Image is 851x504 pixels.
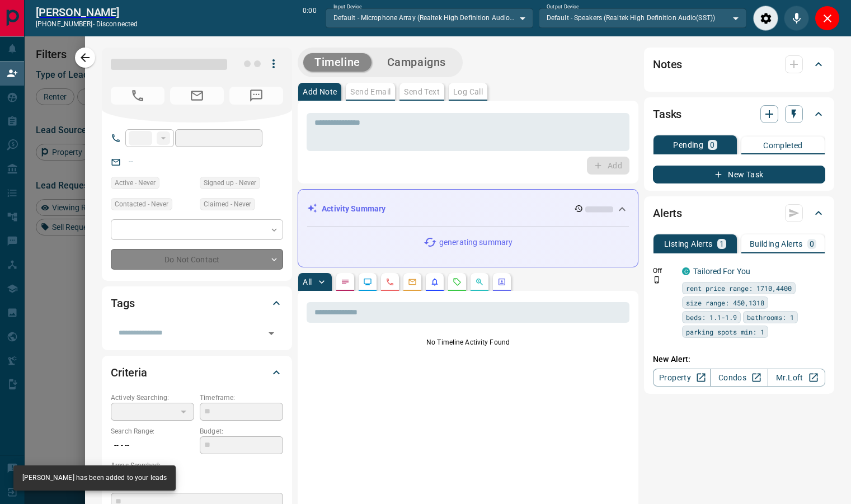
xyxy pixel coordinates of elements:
span: No Number [229,87,283,105]
p: Search Range: [111,426,194,436]
p: Off [653,266,675,276]
h2: Tasks [653,105,681,123]
div: Default - Speakers (Realtek High Definition Audio(SST)) [539,8,746,27]
h2: Alerts [653,204,682,222]
h2: [PERSON_NAME] [36,6,138,19]
span: parking spots min: 1 [686,326,764,337]
p: Budget: [200,426,283,436]
div: Tags [111,290,283,317]
p: 0 [810,240,814,248]
h2: Tags [111,294,134,312]
a: Property [653,369,711,387]
svg: Listing Alerts [430,277,439,286]
span: Claimed - Never [204,199,251,210]
div: [PERSON_NAME] has been added to your leads [22,469,167,487]
p: No Timeline Activity Found [307,337,629,347]
p: 0:00 [303,6,316,31]
div: Notes [653,51,825,78]
span: Active - Never [115,177,156,189]
p: Completed [763,142,803,149]
p: New Alert: [653,354,825,365]
button: Open [264,326,279,341]
svg: Push Notification Only [653,276,661,284]
svg: Opportunities [475,277,484,286]
div: Tasks [653,101,825,128]
span: bathrooms: 1 [747,312,794,323]
div: Criteria [111,359,283,386]
a: Condos [710,369,768,387]
a: Mr.Loft [768,369,825,387]
p: [PHONE_NUMBER] - [36,19,138,29]
button: Campaigns [376,53,457,72]
p: -- - -- [111,436,194,455]
p: 0 [710,141,714,149]
label: Input Device [333,3,362,11]
h2: Notes [653,55,682,73]
svg: Lead Browsing Activity [363,277,372,286]
p: Activity Summary [322,203,385,215]
div: condos.ca [682,267,690,275]
a: Tailored For You [693,267,750,276]
button: New Task [653,166,825,183]
div: Alerts [653,200,825,227]
span: No Email [170,87,224,105]
p: All [303,278,312,286]
p: Timeframe: [200,393,283,403]
svg: Notes [341,277,350,286]
label: Output Device [547,3,579,11]
span: rent price range: 1710,4400 [686,282,792,294]
span: Signed up - Never [204,177,256,189]
a: -- [129,157,133,166]
span: No Number [111,87,164,105]
div: Activity Summary [307,199,629,219]
svg: Calls [385,277,394,286]
span: size range: 450,1318 [686,297,764,308]
h2: Criteria [111,364,147,381]
svg: Requests [453,277,462,286]
div: Default - Microphone Array (Realtek High Definition Audio(SST)) [326,8,533,27]
button: Timeline [303,53,372,72]
span: disconnected [96,20,138,28]
svg: Agent Actions [497,277,506,286]
div: Audio Settings [753,6,778,31]
svg: Emails [408,277,417,286]
p: Motivation: [111,483,283,493]
p: Listing Alerts [664,240,713,248]
div: Mute [784,6,809,31]
span: Contacted - Never [115,199,168,210]
div: Do Not Contact [111,249,283,270]
p: 1 [720,240,724,248]
p: generating summary [439,237,513,248]
p: Add Note [303,88,337,96]
div: Close [815,6,840,31]
p: Actively Searching: [111,393,194,403]
p: Building Alerts [750,240,803,248]
p: Areas Searched: [111,460,283,470]
p: Pending [673,141,703,149]
span: beds: 1.1-1.9 [686,312,737,323]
